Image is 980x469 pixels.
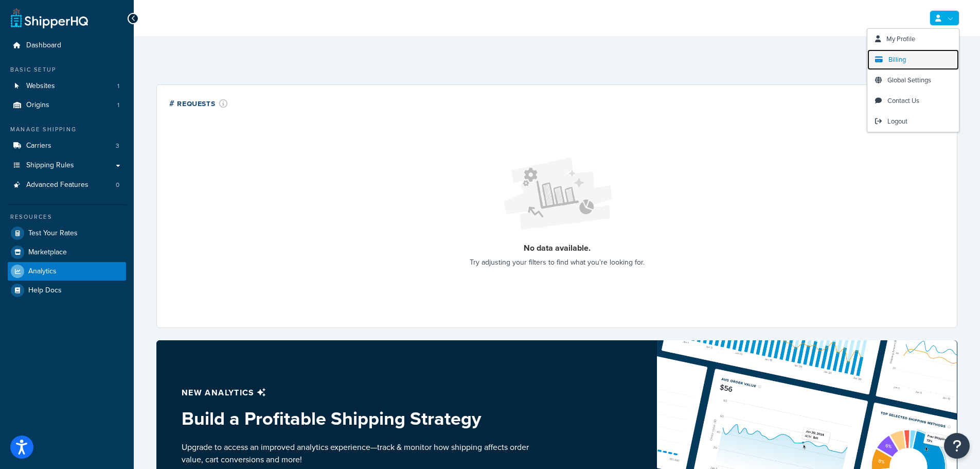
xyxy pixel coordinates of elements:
span: 1 [117,101,119,110]
span: 3 [116,142,119,150]
span: Billing [888,55,906,64]
li: Carriers [8,136,126,155]
div: Manage Shipping [8,125,126,134]
span: Analytics [28,267,57,276]
li: Origins [8,96,126,115]
a: Origins1 [8,96,126,115]
p: No data available. [470,240,645,255]
span: Test Your Rates [28,229,78,238]
span: Shipping Rules [26,161,74,170]
span: Dashboard [26,41,61,50]
a: Logout [867,111,959,132]
a: Contact Us [867,91,959,111]
span: 1 [117,82,119,91]
a: Marketplace [8,243,126,262]
span: Logout [887,116,907,126]
span: Origins [26,101,49,110]
div: # Requests [169,97,228,109]
span: 0 [116,181,119,189]
p: New analytics [182,386,532,400]
div: Resources [8,213,126,221]
a: Analytics [8,262,126,281]
h3: Build a Profitable Shipping Strategy [182,408,532,429]
a: Carriers3 [8,136,126,155]
a: Dashboard [8,36,126,55]
a: Websites1 [8,77,126,96]
span: Help Docs [28,286,62,295]
span: Contact Us [887,96,919,106]
span: Carriers [26,142,51,150]
img: Loading... [495,149,619,239]
span: Marketplace [28,248,67,257]
a: Billing [867,49,959,70]
div: Basic Setup [8,65,126,74]
a: My Profile [867,29,959,49]
li: Websites [8,77,126,96]
a: Global Settings [867,70,959,91]
a: Test Your Rates [8,224,126,242]
span: My Profile [886,34,915,44]
a: Shipping Rules [8,156,126,175]
p: Try adjusting your filters to find what you're looking for. [470,255,645,270]
button: Open Resource Center [944,433,970,459]
a: Help Docs [8,281,126,300]
p: Upgrade to access an improved analytics experience—track & monitor how shipping affects order val... [182,441,532,466]
span: Websites [26,82,55,91]
span: Global Settings [887,75,931,85]
span: Advanced Features [26,181,88,189]
li: Advanced Features [8,176,126,195]
a: Advanced Features0 [8,176,126,195]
